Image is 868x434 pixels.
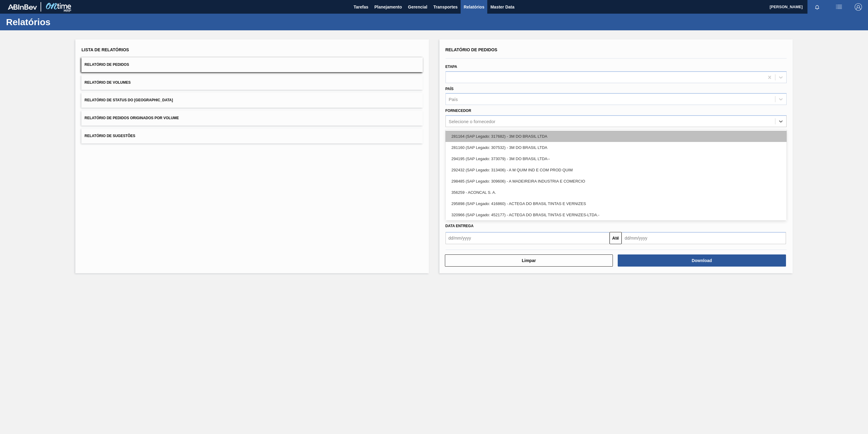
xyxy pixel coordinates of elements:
input: dd/mm/yyyy [622,232,786,244]
div: 356259 - ACONCAL S. A. [446,187,787,198]
span: Data entrega [446,224,474,228]
button: Relatório de Sugestões [81,129,422,143]
img: Logout [855,3,862,11]
span: Planejamento [374,3,402,11]
div: 281164 (SAP Legado: 317682) - 3M DO BRASIL LTDA [446,131,787,142]
button: Download [618,254,786,267]
input: dd/mm/yyyy [446,232,610,244]
span: Relatório de Pedidos Originados por Volume [84,116,179,120]
div: 292432 (SAP Legado: 313406) - A M QUIM IND E COM PROD QUIM [446,164,787,176]
div: País [449,97,458,102]
span: Gerencial [408,3,427,11]
span: Relatório de Status do [GEOGRAPHIC_DATA] [84,98,173,102]
div: 298485 (SAP Legado: 309606) - A MADEIREIRA INDUSTRIA E COMERCIO [446,176,787,187]
img: TNhmsLtSVTkK8tSr43FrP2fwEKptu5GPRR3wAAAABJRU5ErkJggg== [8,4,37,10]
span: Relatório de Volumes [84,80,130,85]
button: Relatório de Status do [GEOGRAPHIC_DATA] [81,93,422,108]
button: Notificações [807,3,827,11]
h1: Relatórios [6,19,113,25]
span: Relatório de Pedidos [446,47,498,52]
div: 294195 (SAP Legado: 373079) - 3M DO BRASIL LTDA-- [446,153,787,164]
img: userActions [835,3,843,11]
div: 295898 (SAP Legado: 416860) - ACTEGA DO BRASIL TINTAS E VERNIZES [446,198,787,209]
span: Master Data [490,3,514,11]
button: Relatório de Volumes [81,75,422,90]
span: Transportes [433,3,458,11]
div: 281160 (SAP Legado: 307532) - 3M DO BRASIL LTDA [446,142,787,153]
span: Relatórios [464,3,484,11]
span: Relatório de Pedidos [84,62,129,67]
button: Limpar [445,254,613,267]
label: Etapa [446,65,457,69]
div: 320966 (SAP Legado: 452177) - ACTEGA DO BRASIL TINTAS E VERNIZES-LTDA.- [446,209,787,220]
button: Relatório de Pedidos Originados por Volume [81,111,422,126]
button: Relatório de Pedidos [81,57,422,72]
span: Tarefas [353,3,368,11]
div: Selecione o fornecedor [449,119,495,124]
label: Fornecedor [446,109,471,113]
button: Até [610,232,622,244]
label: País [446,87,454,91]
span: Relatório de Sugestões [84,134,135,138]
span: Lista de Relatórios [81,47,129,52]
